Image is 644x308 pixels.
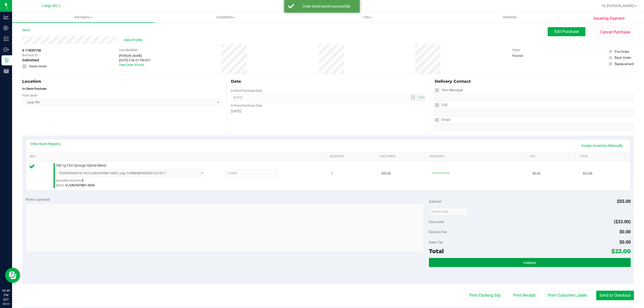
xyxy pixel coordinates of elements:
[594,16,625,21] span: Awaiting Payment
[439,12,581,23] a: Deliveries
[4,36,9,41] inline-svg: Inventory
[4,58,9,63] inline-svg: Retail
[596,291,634,300] button: Send to Checkout
[583,171,592,176] span: $22.00
[615,61,634,66] div: Replacement
[429,248,444,255] span: Total
[12,15,154,20] span: Purchases
[496,15,524,20] span: Deliveries
[435,101,447,109] label: Call
[2,288,10,302] p: 05:49 PM EDT
[30,155,324,159] a: SKU
[548,27,585,36] button: Edit Purchase
[154,15,296,20] span: Customers
[4,47,9,52] inline-svg: Outbound
[56,163,106,168] span: SW 1g FSO Syringe Hybrid Blend
[435,94,634,101] input: Format: (999) 999-9999
[435,78,634,84] div: Delivery Contact
[22,78,222,84] div: Location
[429,258,631,267] button: Validate
[154,12,296,23] a: Customers
[381,171,391,176] span: $55.00
[29,64,47,69] span: Needs review
[2,302,10,306] p: 08/20
[602,4,634,8] span: Hi, [PERSON_NAME]!
[119,58,150,63] div: [DATE] 5:48:57 PM EDT
[512,54,537,58] div: Flourish
[231,109,426,114] div: [DATE]
[12,12,154,23] a: Purchases
[22,93,37,98] label: From Store
[42,4,58,8] span: Largo WC
[297,4,356,9] div: Order detail saved successfully
[65,184,95,187] span: O-JUN25HYB01-0605
[124,37,144,43] span: View Profile
[578,141,626,150] a: Assign Inventory Manually
[530,155,574,159] a: Tax
[56,184,65,187] span: Batch:
[22,87,47,91] strong: In-Store Purchase
[512,48,520,52] label: Origin
[466,291,504,300] button: Print Packing Slip
[26,197,50,201] span: Notes (optional)
[611,248,631,255] span: $22.00
[22,53,38,58] span: BioTrack ID:
[4,69,9,74] inline-svg: Reports
[330,155,374,159] a: Quantity
[39,53,40,58] span: -
[380,155,424,159] a: Unit Price
[579,155,623,159] a: Total
[615,55,631,60] div: Back Order
[429,240,443,244] span: Sales Tax
[429,199,441,203] span: Subtotal
[432,172,449,174] span: 60fso: 60% off line
[296,12,438,23] a: Tills
[56,177,212,187] div: Available Quantity:
[297,15,438,20] span: Tills
[231,103,262,108] label: In-Store Purchase Date
[82,179,84,182] span: 8
[429,208,468,215] input: Promo Code
[4,15,9,20] inline-svg: Analytics
[430,155,524,159] a: Discount
[435,109,634,116] input: Format: (999) 999-9999
[617,199,631,204] span: $55.00
[619,239,631,245] span: $0.00
[614,219,631,224] span: ($33.00)
[554,29,579,34] span: Edit Purchase
[22,48,41,53] span: # 11820156
[119,63,144,67] a: View Order Activity
[533,171,540,176] span: $0.00
[596,27,634,37] button: Cancel Purchase
[619,229,631,234] span: $0.00
[435,116,450,123] label: Email
[22,28,30,32] a: Back
[4,25,9,30] inline-svg: Inbound
[231,89,262,93] label: In-Store Purchase Date
[510,291,539,300] button: Print Receipt
[331,171,333,176] span: 1
[30,141,61,146] a: View State Registry
[523,261,536,265] span: Validate
[615,49,629,54] div: Pre-Order
[22,58,39,63] span: Submitted
[119,48,137,52] label: Last Modified
[429,230,447,234] span: Delivery Fee
[119,54,150,58] div: [PERSON_NAME]
[429,217,444,226] span: Discounts
[435,86,463,94] label: Text Message
[5,268,20,283] iframe: Resource center
[545,291,590,300] button: Print Customer Labels
[231,78,426,84] div: Date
